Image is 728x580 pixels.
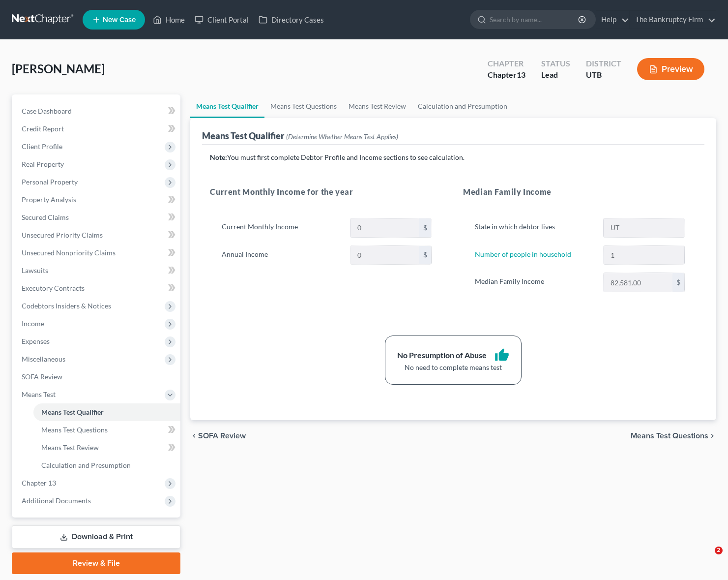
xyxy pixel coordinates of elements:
[190,94,264,118] a: Means Test Qualifier
[517,70,525,79] span: 13
[14,226,180,244] a: Unsecured Priority Claims
[631,432,708,440] span: Means Test Questions
[217,218,345,238] label: Current Monthly Income
[190,432,198,440] i: chevron_left
[419,246,431,265] div: $
[264,94,343,118] a: Means Test Questions
[22,337,50,345] span: Expenses
[631,432,716,440] button: Means Test Questions chevron_right
[190,432,246,440] button: chevron_left SOFA Review
[22,107,72,115] span: Case Dashboard
[14,120,180,138] a: Credit Report
[419,218,431,237] div: $
[33,403,180,421] a: Means Test Qualifier
[254,11,329,29] a: Directory Cases
[14,102,180,120] a: Case Dashboard
[210,186,443,198] h5: Current Monthly Income for the year
[22,390,56,398] span: Means Test
[22,266,48,275] span: Lawsuits
[22,231,103,239] span: Unsecured Priority Claims
[22,319,44,328] span: Income
[541,69,570,81] div: Lead
[470,218,598,238] label: State in which debtor lives
[604,246,684,265] input: --
[22,160,64,168] span: Real Property
[14,262,180,279] a: Lawsuits
[541,58,570,69] div: Status
[202,130,398,142] div: Means Test Qualifier
[22,479,56,487] span: Chapter 13
[637,58,704,80] button: Preview
[41,443,99,452] span: Means Test Review
[41,461,131,469] span: Calculation and Presumption
[22,496,91,505] span: Additional Documents
[33,439,180,457] a: Means Test Review
[14,191,180,209] a: Property Analysis
[148,11,190,29] a: Home
[22,195,76,204] span: Property Analysis
[475,250,571,258] a: Number of people in household
[586,58,621,69] div: District
[33,421,180,439] a: Means Test Questions
[217,245,345,265] label: Annual Income
[210,153,227,161] strong: Note:
[41,426,108,434] span: Means Test Questions
[586,69,621,81] div: UTB
[22,302,111,310] span: Codebtors Insiders & Notices
[33,457,180,474] a: Calculation and Presumption
[198,432,246,440] span: SOFA Review
[397,350,487,361] div: No Presumption of Abuse
[695,547,718,570] iframe: Intercom live chat
[210,153,697,162] p: You must first complete Debtor Profile and Income sections to see calculation.
[14,209,180,226] a: Secured Claims
[14,279,180,297] a: Executory Contracts
[286,132,398,141] span: (Determine Whether Means Test Applies)
[495,348,509,363] i: thumb_up
[488,69,525,81] div: Chapter
[672,273,684,292] div: $
[715,547,723,554] span: 2
[22,248,116,257] span: Unsecured Nonpriority Claims
[12,61,105,76] span: [PERSON_NAME]
[22,372,62,381] span: SOFA Review
[190,11,254,29] a: Client Portal
[22,355,65,363] span: Miscellaneous
[22,142,62,151] span: Client Profile
[463,186,697,198] h5: Median Family Income
[343,94,412,118] a: Means Test Review
[22,178,78,186] span: Personal Property
[22,124,64,133] span: Credit Report
[604,218,684,237] input: State
[412,94,513,118] a: Calculation and Presumption
[708,432,716,440] i: chevron_right
[350,218,419,237] input: 0.00
[596,11,629,29] a: Help
[490,10,580,29] input: Search by name...
[12,552,180,574] a: Review & File
[470,273,598,292] label: Median Family Income
[22,284,85,292] span: Executory Contracts
[397,363,509,372] div: No need to complete means test
[604,273,672,292] input: 0.00
[14,368,180,386] a: SOFA Review
[22,213,69,221] span: Secured Claims
[103,16,136,24] span: New Case
[488,58,525,69] div: Chapter
[14,244,180,262] a: Unsecured Nonpriority Claims
[12,525,180,549] a: Download & Print
[41,408,104,416] span: Means Test Qualifier
[350,246,419,265] input: 0.00
[630,11,716,29] a: The Bankruptcy Firm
